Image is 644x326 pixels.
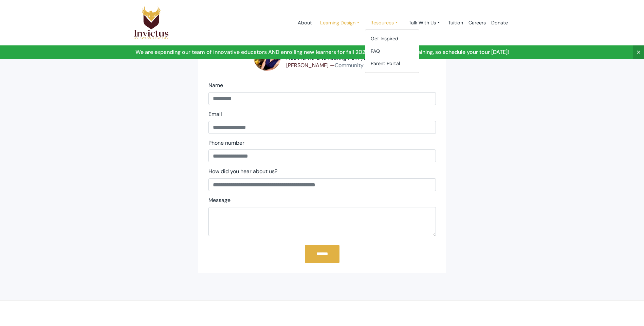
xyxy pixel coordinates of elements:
[208,82,223,89] label: Name
[208,197,231,204] label: Message
[286,62,390,69] p: [PERSON_NAME] —
[134,6,169,40] img: Logo
[365,17,403,29] a: Resources
[403,17,445,29] a: Talk With Us
[489,8,511,37] a: Donate
[335,62,390,69] span: Community Champion
[208,110,222,118] label: Email
[445,8,466,37] a: Tuition
[365,45,419,58] a: FAQ
[208,168,277,176] label: How did you hear about us?
[315,17,365,29] a: Learning Design
[365,29,419,73] div: Learning Design
[466,8,489,37] a: Careers
[365,33,419,45] a: Get Inspired
[295,8,315,37] a: About
[208,139,244,147] label: Phone number
[365,57,419,70] a: Parent Portal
